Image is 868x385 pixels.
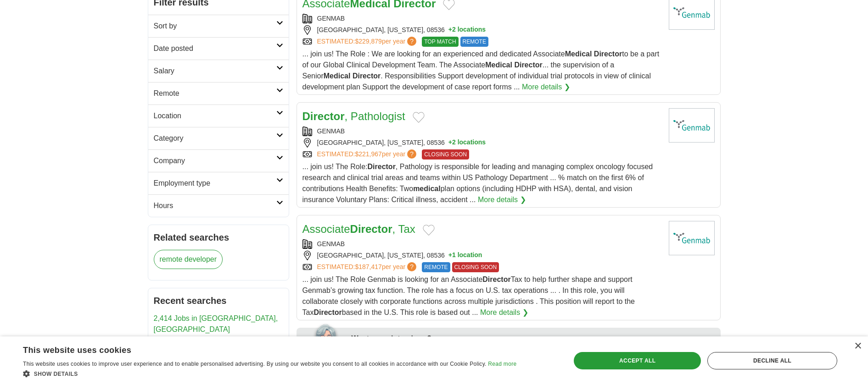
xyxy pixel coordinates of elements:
[422,37,458,47] span: TOP MATCH
[368,163,396,170] strong: Director
[353,72,381,80] strong: Director
[302,14,661,23] div: GENMAB
[148,37,289,60] a: Date posted
[148,82,289,104] a: Remote
[154,21,276,32] h2: Sort by
[302,25,661,35] div: [GEOGRAPHIC_DATA], [US_STATE], 08536
[302,163,653,203] span: ... join us! The Role: , Pathology is responsible for leading and managing complex oncology focus...
[302,126,661,136] div: GENMAB
[154,66,276,77] h2: Salary
[854,343,861,350] div: Close
[460,37,488,47] span: REMOTE
[154,178,276,189] h2: Employment type
[448,138,486,148] button: +2 locations
[355,263,381,270] span: $187,417
[669,221,715,255] img: Company logo
[154,110,276,121] h2: Location
[407,149,416,159] span: ?
[300,323,345,359] img: apply-iq-scientist.png
[154,155,276,166] h2: Company
[302,239,661,249] div: GENMAB
[422,149,469,159] span: CLOSING SOON
[355,150,381,158] span: $221,967
[407,262,416,271] span: ?
[478,194,526,205] a: More details ❯
[448,25,452,35] span: +
[317,149,419,159] a: ESTIMATED:$221,967per year?
[154,133,276,144] h2: Category
[154,43,276,54] h2: Date posted
[565,50,592,58] strong: Medical
[154,314,278,333] a: 2,414 Jobs in [GEOGRAPHIC_DATA], [GEOGRAPHIC_DATA]
[302,110,405,122] a: Director, Pathologist
[302,275,635,316] span: ... join us! The Role Genmab is looking for an Associate Tax to help further shape and support Ge...
[482,275,510,283] strong: Director
[488,361,516,367] a: Read more, opens a new window
[355,38,381,45] span: $229,879
[154,231,283,244] h2: Related searches
[302,138,661,148] div: [GEOGRAPHIC_DATA], [US_STATE], 08536
[407,37,416,46] span: ?
[350,223,392,235] strong: Director
[522,82,570,93] a: More details ❯
[148,60,289,82] a: Salary
[423,225,435,236] button: Add to favorite jobs
[23,369,516,378] div: Show details
[154,250,223,269] a: remote developer
[148,104,289,127] a: Location
[594,50,622,58] strong: Director
[514,61,542,69] strong: Director
[448,251,482,260] button: +1 location
[154,294,283,308] h2: Recent searches
[422,262,450,272] span: REMOTE
[452,262,499,272] span: CLOSING SOON
[448,25,486,35] button: +2 locations
[154,200,276,211] h2: Hours
[669,108,715,143] img: Company logo
[317,262,419,272] a: ESTIMATED:$187,417per year?
[485,61,512,69] strong: Medical
[448,138,452,148] span: +
[302,50,660,91] span: ... join us! The Role : We are looking for an experienced and dedicated Associate to be a part of...
[148,172,289,194] a: Employment type
[352,333,715,344] div: Want more interviews?
[154,88,276,99] h2: Remote
[324,72,351,80] strong: Medical
[413,112,425,123] button: Add to favorite jobs
[23,342,493,356] div: This website uses cookies
[448,251,452,260] span: +
[34,371,78,377] span: Show details
[148,127,289,149] a: Category
[314,308,342,316] strong: Director
[480,307,528,318] a: More details ❯
[302,251,661,260] div: [GEOGRAPHIC_DATA], [US_STATE], 08536
[23,361,487,367] span: This website uses cookies to improve user experience and to enable personalised advertising. By u...
[317,37,419,47] a: ESTIMATED:$229,879per year?
[413,185,441,192] strong: medical
[148,194,289,217] a: Hours
[707,352,837,369] div: Decline all
[148,15,289,37] a: Sort by
[302,110,345,122] strong: Director
[148,149,289,172] a: Company
[302,223,415,235] a: AssociateDirector, Tax
[574,352,701,369] div: Accept all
